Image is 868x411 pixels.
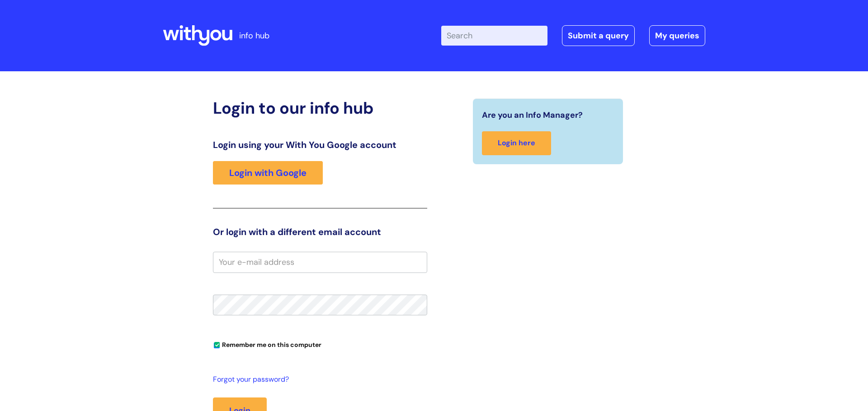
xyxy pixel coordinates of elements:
a: Login here [482,131,551,155]
div: You can uncheck this option if you're logging in from a shared device [213,337,427,351]
a: Forgot your password? [213,373,423,386]
h3: Login using your With You Google account [213,139,427,150]
p: info hub [239,28,269,43]
a: My queries [649,25,705,46]
span: Are you an Info Manager? [482,108,583,122]
a: Submit a query [562,25,635,46]
h3: Or login with a different email account [213,226,427,237]
input: Search [441,26,547,46]
input: Your e-mail address [213,252,427,272]
h2: Login to our info hub [213,98,427,118]
input: Remember me on this computer [214,342,220,348]
a: Login with Google [213,161,323,185]
label: Remember me on this computer [213,339,321,349]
